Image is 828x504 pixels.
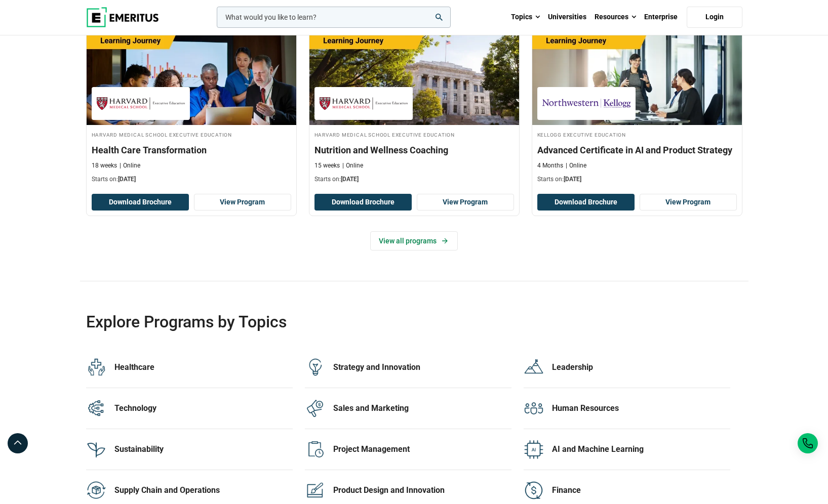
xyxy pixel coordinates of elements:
[305,439,325,459] img: Explore Programmes by Category
[537,175,737,184] p: Starts on:
[537,130,737,139] h4: Kellogg Executive Education
[86,347,293,388] a: Explore Programmes by Category Healthcare
[333,362,511,373] div: Strategy and Innovation
[305,398,325,418] img: Explore Programmes by Category
[114,362,293,373] div: Healthcare
[194,194,291,211] a: View Program
[86,480,106,500] img: Explore Programmes by Category
[524,398,544,418] img: Explore Programmes by Category
[92,194,189,211] button: Download Brochure
[92,144,291,156] h3: Health Care Transformation
[87,24,296,189] a: Healthcare Course by Harvard Medical School Executive Education - August 14, 2025 Harvard Medical...
[314,194,412,211] button: Download Brochure
[314,130,514,139] h4: Harvard Medical School Executive Education
[97,92,185,115] img: Harvard Medical School Executive Education
[552,362,730,373] div: Leadership
[532,24,742,125] img: Advanced Certificate in AI and Product Strategy | Online AI and Machine Learning Course
[333,485,511,496] div: Product Design and Innovation
[552,485,730,496] div: Finance
[537,161,563,170] p: 4 Months
[524,388,730,429] a: Explore Programmes by Category Human Resources
[314,161,340,170] p: 15 weeks
[524,357,544,377] img: Explore Programmes by Category
[341,176,359,183] span: [DATE]
[86,312,677,332] h2: Explore Programs by Topics
[524,429,730,470] a: Explore Programmes by Category AI and Machine Learning
[305,429,511,470] a: Explore Programmes by Category Project Management
[552,444,730,455] div: AI and Machine Learning
[532,24,742,189] a: AI and Machine Learning Course by Kellogg Executive Education - September 4, 2025 Kellogg Executi...
[314,175,514,184] p: Starts on:
[564,176,581,183] span: [DATE]
[217,7,451,28] input: woocommerce-product-search-field-0
[640,194,737,211] a: View Program
[524,439,544,459] img: Explore Programmes by Category
[87,24,296,125] img: Health Care Transformation | Online Healthcare Course
[114,485,293,496] div: Supply Chain and Operations
[309,24,519,189] a: Healthcare Course by Harvard Medical School Executive Education - September 4, 2025 Harvard Medic...
[305,347,511,388] a: Explore Programmes by Category Strategy and Innovation
[120,161,140,170] p: Online
[342,161,363,170] p: Online
[92,161,117,170] p: 18 weeks
[566,161,586,170] p: Online
[114,403,293,414] div: Technology
[305,388,511,429] a: Explore Programmes by Category Sales and Marketing
[314,144,514,156] h3: Nutrition and Wellness Coaching
[305,357,325,377] img: Explore Programmes by Category
[92,175,291,184] p: Starts on:
[86,388,293,429] a: Explore Programmes by Category Technology
[86,398,106,418] img: Explore Programmes by Category
[305,480,325,500] img: Explore Programmes by Category
[537,144,737,156] h3: Advanced Certificate in AI and Product Strategy
[370,231,458,250] a: View all programs
[524,480,544,500] img: Explore Programmes by Category
[320,92,408,115] img: Harvard Medical School Executive Education
[86,429,293,470] a: Explore Programmes by Category Sustainability
[552,403,730,414] div: Human Resources
[333,403,511,414] div: Sales and Marketing
[537,194,635,211] button: Download Brochure
[92,130,291,139] h4: Harvard Medical School Executive Education
[114,444,293,455] div: Sustainability
[542,92,630,115] img: Kellogg Executive Education
[309,24,519,125] img: Nutrition and Wellness Coaching | Online Healthcare Course
[333,444,511,455] div: Project Management
[86,439,106,459] img: Explore Programmes by Category
[118,176,136,183] span: [DATE]
[687,7,742,28] a: Login
[417,194,514,211] a: View Program
[86,357,106,377] img: Explore Programmes by Category
[524,347,730,388] a: Explore Programmes by Category Leadership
